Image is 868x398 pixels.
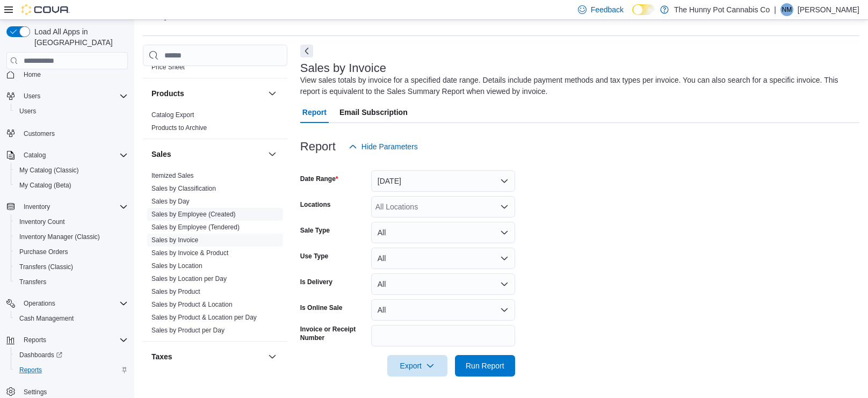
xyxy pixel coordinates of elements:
p: The Hunny Pot Cannabis Co [674,3,770,16]
label: Invoice or Receipt Number [300,325,367,342]
button: Users [11,104,132,119]
button: Reports [19,334,50,346]
div: View sales totals by invoice for a specified date range. Details include payment methods and tax ... [300,75,854,97]
span: Sales by Invoice & Product [151,249,228,257]
span: Inventory Count [15,215,128,228]
a: Users [15,105,40,118]
span: Customers [24,129,55,138]
button: Reports [11,363,132,378]
button: Run Report [455,355,515,377]
div: Pricing [143,61,287,78]
button: Products [266,87,279,100]
a: Cash Management [15,312,78,325]
span: Operations [19,297,128,310]
a: Purchase Orders [15,245,73,258]
span: Reports [15,364,128,377]
span: Reports [24,336,46,344]
span: Purchase Orders [19,248,68,256]
span: Catalog [19,149,128,162]
a: Itemized Sales [151,172,194,179]
a: Transfers (Classic) [15,260,77,273]
span: Load All Apps in [GEOGRAPHIC_DATA] [30,26,128,48]
img: Cova [21,4,70,15]
label: Use Type [300,252,328,260]
span: Email Subscription [339,102,408,123]
button: Catalog [19,149,50,162]
h3: Sales by Invoice [300,62,386,75]
span: Inventory Manager (Classic) [19,233,100,241]
span: Inventory [24,202,50,211]
a: Inventory Count [15,215,69,228]
button: Inventory Manager (Classic) [11,229,132,244]
span: Sales by Employee (Tendered) [151,223,240,231]
div: Products [143,108,287,139]
a: Sales by Employee (Tendered) [151,223,240,231]
div: Sales [143,169,287,341]
span: Customers [19,126,128,140]
button: All [371,248,515,269]
button: Users [19,90,45,103]
a: Sales by Product per Day [151,327,225,334]
span: Catalog Export [151,111,194,119]
span: Sales by Location per Day [151,274,227,283]
h3: Sales [151,149,171,160]
span: Cash Management [19,314,74,323]
span: Transfers [19,278,46,286]
a: Transfers [15,276,50,288]
button: All [371,299,515,321]
div: Nick Miszuk [780,3,793,16]
span: Dashboards [19,351,62,359]
span: Report [302,102,327,123]
span: My Catalog (Classic) [19,166,79,175]
button: All [371,273,515,295]
a: Dashboards [15,349,67,361]
button: All [371,222,515,243]
span: Home [24,70,41,79]
span: Itemized Sales [151,171,194,180]
button: Transfers (Classic) [11,259,132,274]
a: Price Sheet [151,63,185,71]
span: Inventory [19,200,128,213]
label: Is Delivery [300,278,332,286]
a: Sales by Product & Location [151,301,233,308]
span: Price Sheet [151,63,185,71]
span: Transfers [15,276,128,288]
span: Inventory Count [19,218,65,226]
button: [DATE] [371,170,515,192]
a: Sales by Employee (Created) [151,211,236,218]
span: Sales by Location [151,262,202,270]
button: Inventory Count [11,214,132,229]
span: Dark Mode [632,15,633,16]
a: Sales by Location per Day [151,275,227,283]
button: Sales [266,148,279,161]
button: Sales [151,149,264,160]
span: Purchase Orders [15,245,128,258]
button: Users [2,89,132,104]
span: Dashboards [15,349,128,361]
span: NM [782,3,792,16]
a: Customers [19,127,59,140]
a: Sales by Product [151,288,200,295]
span: Reports [19,334,128,346]
span: Sales by Invoice [151,236,198,244]
input: Dark Mode [632,4,655,16]
button: Purchase Orders [11,244,132,259]
button: Products [151,88,264,99]
span: My Catalog (Classic) [15,164,128,177]
span: Cash Management [15,312,128,325]
label: Locations [300,200,331,209]
button: Export [387,355,447,377]
a: Catalog Export [151,111,194,119]
span: Settings [24,388,47,396]
span: Users [15,105,128,118]
a: Sales by Day [151,198,190,205]
span: Sales by Day [151,197,190,206]
span: Inventory Manager (Classic) [15,230,128,243]
button: Next [300,45,313,57]
button: My Catalog (Beta) [11,178,132,193]
a: Dashboards [11,348,132,363]
button: Home [2,67,132,82]
a: Products to Archive [151,124,207,132]
a: Sales by Invoice & Product [151,249,228,257]
span: Sales by Product & Location [151,300,233,309]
